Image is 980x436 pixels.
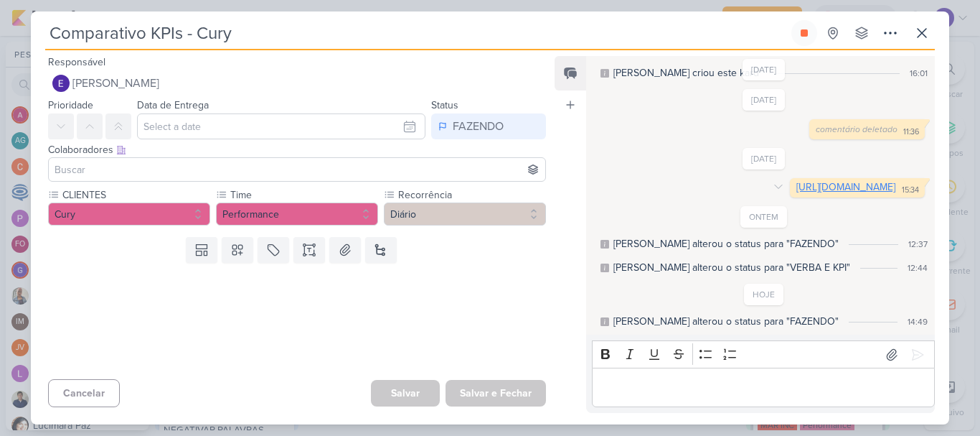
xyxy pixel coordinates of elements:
[48,56,105,68] label: Responsável
[798,27,810,39] div: Parar relógio
[137,99,209,111] label: Data de Entrega
[48,99,93,111] label: Prioridade
[613,65,759,80] div: Eduardo criou este kard
[613,314,839,329] div: Eduardo alterou o status para "FAZENDO"
[48,203,210,226] button: Cury
[52,161,542,178] input: Buscar
[431,113,546,139] button: FAZENDO
[397,187,546,203] label: Recorrência
[592,368,935,407] div: Editor editing area: main
[613,236,839,251] div: Eduardo alterou o status para "FAZENDO"
[600,240,609,249] div: Este log é visível à todos no kard
[600,69,609,78] div: Este log é visível à todos no kard
[48,70,546,96] button: [PERSON_NAME]
[431,99,458,111] label: Status
[908,238,928,251] div: 12:37
[908,261,928,274] div: 12:44
[592,340,935,368] div: Editor toolbar
[72,75,159,92] span: [PERSON_NAME]
[908,315,928,328] div: 14:49
[902,185,919,196] div: 15:34
[796,181,895,193] a: [URL][DOMAIN_NAME]
[384,203,546,226] button: Diário
[613,260,850,275] div: Eduardo alterou o status para "VERBA E KPI"
[216,203,378,226] button: Performance
[903,126,919,138] div: 11:36
[45,20,788,46] input: Kard Sem Título
[52,75,70,92] img: Eduardo Quaresma
[137,113,425,139] input: Select a date
[229,187,378,203] label: Time
[48,379,120,407] button: Cancelar
[48,142,546,157] div: Colaboradores
[453,118,504,135] div: FAZENDO
[910,67,928,80] div: 16:01
[600,264,609,272] div: Este log é visível à todos no kard
[816,124,897,134] span: comentário deletado
[600,317,609,326] div: Este log é visível à todos no kard
[61,187,210,203] label: CLIENTES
